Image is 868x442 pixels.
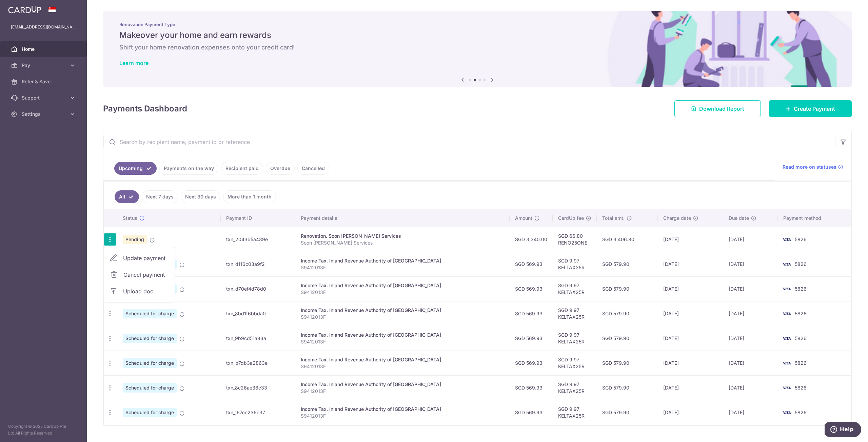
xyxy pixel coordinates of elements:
span: Due date [729,215,749,222]
td: SGD 579.90 [597,326,658,351]
td: txn_8c26ae38c33 [221,375,295,400]
td: SGD 66.80 RENO25ONE [553,227,597,252]
div: Income Tax. Inland Revenue Authority of [GEOGRAPHIC_DATA] [301,282,504,289]
div: Income Tax. Inland Revenue Authority of [GEOGRAPHIC_DATA] [301,406,504,413]
img: Bank Card [780,310,793,318]
td: SGD 579.90 [597,400,658,425]
span: CardUp fee [558,215,584,222]
h6: Shift your home renovation expenses onto your credit card! [119,43,835,51]
h4: Payments Dashboard [103,103,187,115]
p: S9412013F [301,413,504,419]
img: Bank Card [780,384,793,392]
a: Upcoming [114,162,157,175]
div: Income Tax. Inland Revenue Authority of [GEOGRAPHIC_DATA] [301,356,504,363]
td: txn_b7db3a2863e [221,351,295,375]
td: SGD 569.93 [510,276,553,301]
p: S9412013F [301,338,504,345]
td: [DATE] [658,351,723,375]
td: [DATE] [723,227,778,252]
img: Bank Card [780,235,793,244]
span: 5826 [795,360,807,366]
th: Payment details [295,209,510,227]
span: Scheduled for charge [123,408,177,417]
td: SGD 9.97 KELTAX25R [553,375,597,400]
td: SGD 579.90 [597,301,658,326]
span: Scheduled for charge [123,334,177,343]
td: SGD 9.97 KELTAX25R [553,326,597,351]
span: Refer & Save [22,78,66,85]
span: Amount [515,215,532,222]
a: Payments on the way [159,162,218,175]
td: [DATE] [658,326,723,351]
input: Search by recipient name, payment id or reference [103,131,835,153]
td: [DATE] [723,400,778,425]
span: Support [22,94,66,101]
a: Create Payment [769,100,852,117]
a: Read more on statuses [783,164,843,170]
img: CardUp [8,5,41,14]
td: SGD 579.90 [597,351,658,375]
td: [DATE] [723,351,778,375]
td: [DATE] [723,301,778,326]
a: Cancelled [297,162,329,175]
span: 5826 [795,409,807,415]
td: txn_d70ef4d78d0 [221,276,295,301]
td: [DATE] [723,252,778,276]
span: Total amt. [602,215,625,222]
div: Renovation. Soon [PERSON_NAME] Services [301,233,504,239]
a: Next 7 days [142,190,178,203]
a: Download Report [674,100,761,117]
td: [DATE] [658,276,723,301]
td: SGD 9.97 KELTAX25R [553,252,597,276]
a: More than 1 month [223,190,276,203]
span: Scheduled for charge [123,309,177,318]
td: txn_8bd1f6bbda0 [221,301,295,326]
td: SGD 3,340.00 [510,227,553,252]
span: Read more on statuses [783,164,836,170]
span: Home [22,46,66,52]
span: 5826 [795,311,807,316]
span: Scheduled for charge [123,383,177,393]
td: SGD 569.93 [510,252,553,276]
span: 5826 [795,261,807,267]
td: txn_9b9cd51a83a [221,326,295,351]
td: [DATE] [723,326,778,351]
img: Renovation banner [103,11,852,87]
span: Download Report [699,105,744,113]
td: SGD 569.93 [510,375,553,400]
p: S9412013F [301,289,504,296]
td: SGD 569.93 [510,351,553,375]
td: SGD 569.93 [510,301,553,326]
span: Pending [123,235,147,244]
p: [EMAIL_ADDRESS][DOMAIN_NAME] [11,24,76,30]
td: SGD 9.97 KELTAX25R [553,351,597,375]
iframe: Opens a widget where you can find more information [825,422,861,439]
div: Income Tax. Inland Revenue Authority of [GEOGRAPHIC_DATA] [301,257,504,264]
a: Next 30 days [181,190,220,203]
td: SGD 3,406.80 [597,227,658,252]
a: Learn more [119,60,149,66]
div: Income Tax. Inland Revenue Authority of [GEOGRAPHIC_DATA] [301,381,504,388]
p: S9412013F [301,264,504,271]
h5: Makeover your home and earn rewards [119,30,835,41]
td: SGD 569.93 [510,400,553,425]
td: [DATE] [658,252,723,276]
span: 5826 [795,335,807,341]
th: Payment ID [221,209,295,227]
img: Bank Card [780,359,793,367]
td: SGD 579.90 [597,375,658,400]
td: [DATE] [723,375,778,400]
td: [DATE] [658,375,723,400]
span: 5826 [795,286,807,292]
td: [DATE] [658,227,723,252]
td: [DATE] [658,400,723,425]
span: 5826 [795,236,807,242]
td: SGD 9.97 KELTAX25R [553,276,597,301]
p: Soon [PERSON_NAME] Services [301,239,504,246]
p: S9412013F [301,363,504,370]
div: Income Tax. Inland Revenue Authority of [GEOGRAPHIC_DATA] [301,307,504,314]
span: Charge date [663,215,691,222]
td: txn_d116c03a9f2 [221,252,295,276]
span: Status [123,215,137,222]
